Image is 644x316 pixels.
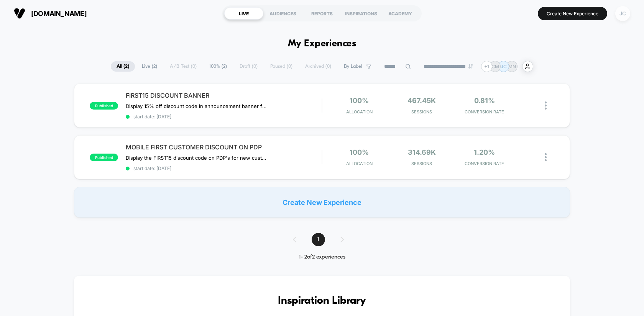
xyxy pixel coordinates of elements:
img: close [545,153,547,161]
img: close [545,102,547,110]
div: JC [615,6,630,21]
span: Allocation [346,161,373,166]
span: CONVERSION RATE [455,161,514,166]
div: Create New Experience [74,187,570,218]
span: 1.20% [474,148,495,156]
span: MOBILE FIRST CUSTOMER DISCOUNT ON PDP [126,143,322,151]
span: Sessions [393,109,451,115]
span: Sessions [393,161,451,166]
span: start date: [DATE] [126,165,322,171]
span: CONVERSION RATE [455,109,514,115]
span: published [90,102,118,110]
span: 1 [312,233,325,246]
div: LIVE [224,7,263,20]
h1: My Experiences [288,38,356,49]
span: Live ( 2 ) [136,61,163,72]
p: MN [508,64,516,69]
span: 0.81% [474,97,495,105]
img: end [468,64,473,69]
div: ACADEMY [381,7,420,20]
button: Create New Experience [538,7,607,20]
h3: Inspiration Library [97,295,547,307]
span: Allocation [346,109,373,115]
span: [DOMAIN_NAME] [31,10,87,18]
div: 1 - 2 of 2 experiences [285,254,359,260]
span: Display 15% off discount code in announcement banner for all new customers [126,103,268,109]
div: + 1 [481,61,492,72]
button: JC [613,6,632,21]
img: Visually logo [14,8,25,19]
span: start date: [DATE] [126,114,322,120]
span: FIRST15 DISCOUNT BANNER [126,92,322,99]
span: Display the FIRST15 discount code on PDP's for new customers [126,155,268,161]
span: 314.69k [408,148,436,156]
span: All ( 2 ) [111,61,135,72]
p: JC [501,64,507,69]
span: By Label [344,64,362,69]
div: AUDIENCES [263,7,302,20]
span: 100% ( 2 ) [204,61,233,72]
span: 467.45k [407,97,436,105]
p: CM [491,64,499,69]
span: 100% [350,97,369,105]
span: 100% [350,148,369,156]
div: INSPIRATIONS [342,7,381,20]
span: published [90,154,118,161]
button: [DOMAIN_NAME] [11,7,89,20]
div: REPORTS [302,7,342,20]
